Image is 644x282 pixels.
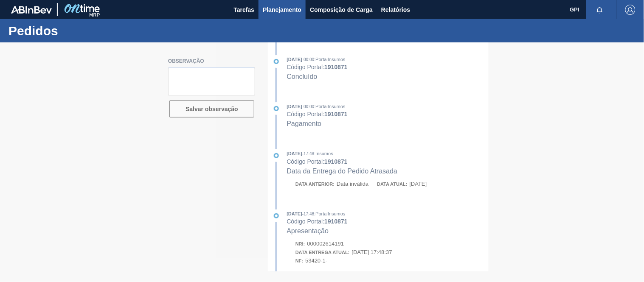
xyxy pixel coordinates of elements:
span: Relatórios [381,5,410,15]
img: Logout [625,5,636,15]
span: Tarefas [233,5,254,15]
button: Notificações [586,4,613,16]
img: TNhmsLtSVTkK8tSr43FrP2fwEKptu5GPRR3wAAAABJRU5ErkJggg== [11,6,52,14]
span: Composição de Carga [310,5,373,15]
span: Planejamento [263,5,301,15]
h1: Pedidos [8,26,159,36]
